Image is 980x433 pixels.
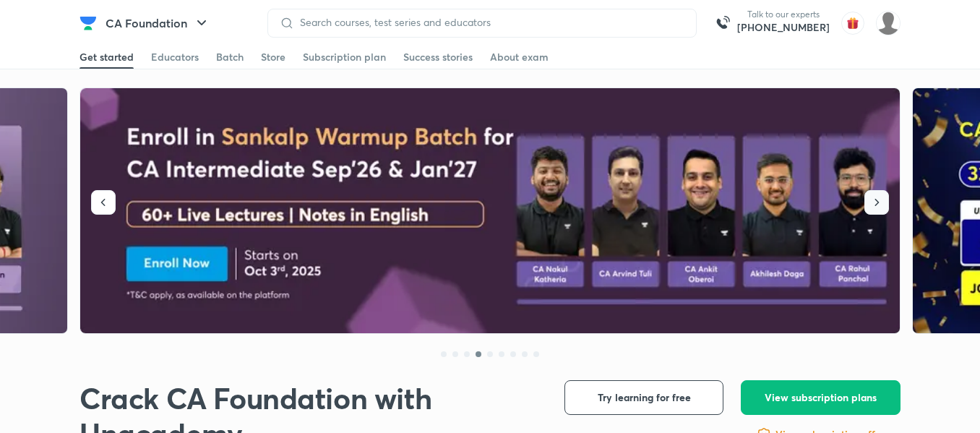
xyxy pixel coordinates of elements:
[737,9,830,20] p: Talk to our experts
[403,46,473,69] a: Success stories
[216,50,244,64] div: Batch
[79,14,97,32] img: Company Logo
[216,46,244,69] a: Batch
[737,20,830,35] a: [PHONE_NUMBER]
[79,46,134,69] a: Get started
[79,50,134,64] div: Get started
[97,9,219,38] button: CA Foundation
[151,46,199,69] a: Educators
[490,50,549,64] div: About exam
[708,9,737,38] img: call-us
[151,50,199,64] div: Educators
[765,390,877,405] span: View subscription plans
[564,380,723,415] button: Try learning for free
[741,380,901,415] button: View subscription plans
[598,390,691,405] span: Try learning for free
[403,50,473,64] div: Success stories
[841,12,864,35] img: avatar
[303,46,386,69] a: Subscription plan
[876,11,901,35] img: Syeda Nayareen
[303,50,386,64] div: Subscription plan
[294,17,684,28] input: Search courses, test series and educators
[261,46,285,69] a: Store
[490,46,549,69] a: About exam
[261,50,285,64] div: Store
